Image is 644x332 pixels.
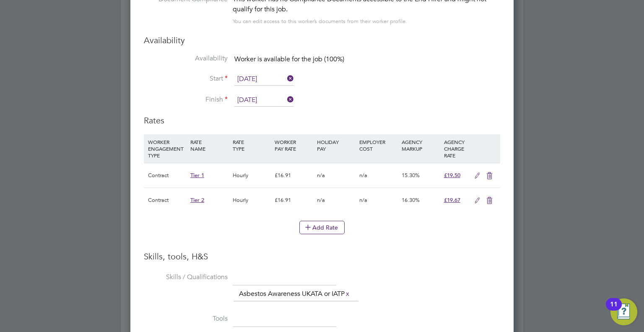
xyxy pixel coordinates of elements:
[273,134,315,156] div: WORKER PAY RATE
[144,54,228,63] label: Availability
[273,188,315,212] div: £16.91
[234,55,344,63] span: Worker is available for the job (100%)
[610,304,618,315] div: 11
[144,314,228,323] label: Tools
[234,73,294,86] input: Select one
[144,251,500,262] h3: Skills, tools, H&S
[144,273,228,282] label: Skills / Qualifications
[444,172,460,179] span: £19.50
[236,288,354,300] li: Asbestos Awareness UKATA or IATP
[144,95,228,104] label: Finish
[146,163,188,188] div: Contract
[146,188,188,212] div: Contract
[190,196,204,204] span: Tier 2
[345,288,351,299] a: x
[442,134,470,163] div: AGENCY CHARGE RATE
[144,74,228,83] label: Start
[610,298,637,325] button: Open Resource Center, 11 new notifications
[402,196,420,204] span: 16.30%
[231,163,273,188] div: Hourly
[146,134,188,163] div: WORKER ENGAGEMENT TYPE
[357,134,400,156] div: EMPLOYER COST
[144,115,500,126] h3: Rates
[444,196,460,204] span: £19.67
[273,163,315,188] div: £16.91
[317,172,325,179] span: n/a
[315,134,357,156] div: HOLIDAY PAY
[402,172,420,179] span: 15.30%
[231,134,273,156] div: RATE TYPE
[190,172,204,179] span: Tier 1
[299,221,345,234] button: Add Rate
[317,196,325,204] span: n/a
[188,134,231,156] div: RATE NAME
[231,188,273,212] div: Hourly
[144,35,500,46] h3: Availability
[359,172,367,179] span: n/a
[233,16,407,26] div: You can edit access to this worker’s documents from their worker profile.
[359,196,367,204] span: n/a
[234,94,294,107] input: Select one
[400,134,442,156] div: AGENCY MARKUP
